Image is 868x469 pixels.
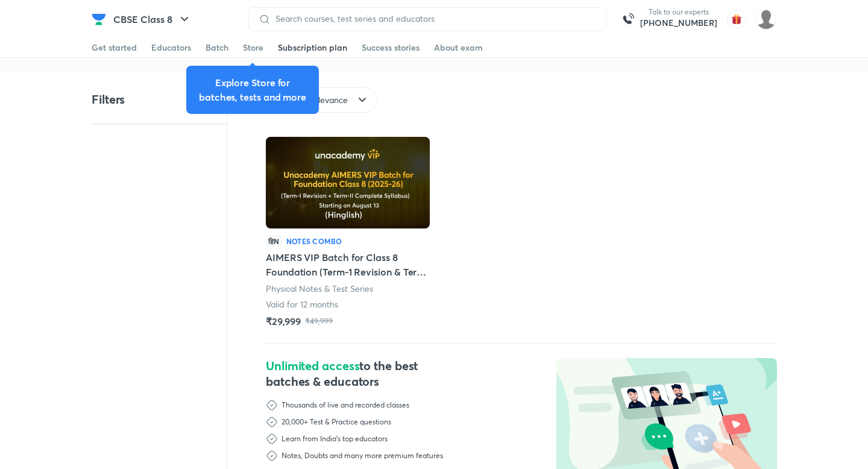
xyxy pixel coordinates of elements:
[281,434,388,444] p: Learn from India’s top educators
[278,42,347,54] div: Subscription plan
[281,417,391,427] p: 20,000+ Test & Practice questions
[640,17,717,29] a: [PHONE_NUMBER]
[266,236,281,247] p: हिN
[266,357,418,389] span: to the best batches & educators
[305,316,333,326] p: ₹49,999
[92,42,137,54] div: Get started
[278,38,347,57] a: Subscription plan
[266,137,430,228] img: Batch Thumbnail
[362,42,420,54] div: Success stories
[281,400,409,410] p: Thousands of live and recorded classes
[362,38,420,57] a: Success stories
[106,7,199,31] button: CBSE Class 8
[92,38,137,57] a: Get started
[92,92,125,107] h4: Filters
[281,451,443,461] p: Notes, Doubts and many more premium features
[92,12,106,27] img: Company Logo
[434,38,483,57] a: About exam
[434,42,483,54] div: About exam
[266,298,338,310] p: Valid for 12 months
[196,75,309,104] div: Explore Store for batches, tests and more
[266,283,374,295] p: Physical Notes & Test Series
[271,14,596,24] input: Search courses, test series and educators
[266,250,430,279] h5: AIMERS VIP Batch for Class 8 Foundation (Term-1 Revision & Term-2 Full Syllabus)
[206,42,228,54] div: Batch
[266,314,300,329] h5: ₹29,999
[756,9,776,30] img: S M AKSHATHAjjjfhfjgjgkgkgkhk
[727,10,746,29] img: avatar
[640,7,717,17] p: Talk to our experts
[151,38,191,57] a: Educators
[266,358,456,389] h4: Unlimited access
[243,42,263,54] div: Store
[286,236,342,247] h6: Notes Combo
[616,7,640,31] img: call-us
[243,38,263,57] a: Store
[206,38,228,57] a: Batch
[151,42,191,54] div: Educators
